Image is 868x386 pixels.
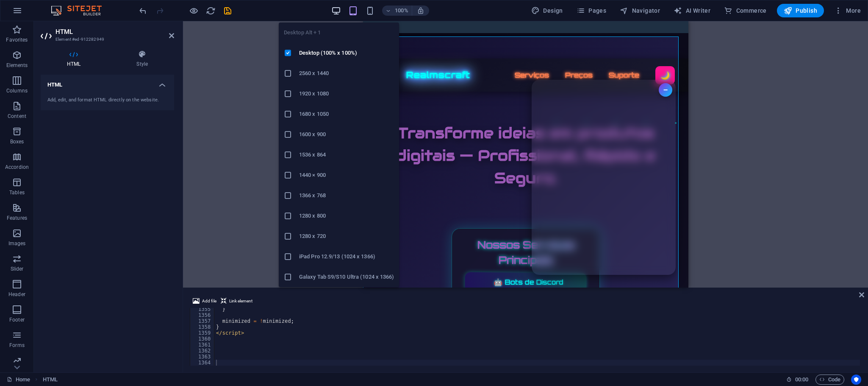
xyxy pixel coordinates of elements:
[616,4,663,17] button: Navigator
[8,291,25,298] p: Header
[229,296,252,306] span: Link element
[190,354,215,360] div: 1363
[41,50,110,68] h4: HTML
[620,6,660,15] span: Navigator
[9,316,25,323] p: Footer
[55,28,174,36] h2: HTML
[801,376,802,383] span: :
[190,318,215,324] div: 1357
[219,296,254,306] button: Link element
[819,375,840,385] span: Code
[674,6,710,15] span: AI Writer
[784,6,817,15] span: Publish
[299,129,394,140] h6: 1600 x 900
[8,240,26,247] p: Images
[190,342,215,348] div: 1361
[47,97,167,104] div: Add, edit, and format HTML directly on the website.
[299,109,394,119] h6: 1680 x 1050
[7,375,30,385] a: Click to cancel selection. Double-click to open Pages
[223,6,233,16] i: Save (Ctrl+S)
[834,6,861,15] span: More
[786,375,809,385] h6: Session time
[190,306,215,312] div: 1355
[417,7,424,14] i: On resize automatically adjust zoom level to fit chosen device.
[6,36,28,43] p: Favorites
[299,150,394,160] h6: 1536 x 864
[299,170,394,180] h6: 1440 × 900
[190,336,215,342] div: 1360
[9,189,25,196] p: Tables
[7,215,27,221] p: Features
[205,6,216,16] button: reload
[573,4,610,17] button: Pages
[189,6,199,16] button: Click here to leave preview mode and continue editing
[190,348,215,354] div: 1362
[138,6,148,16] i: Undo: Change HTML (Ctrl+Z)
[10,138,24,145] p: Boxes
[11,266,24,272] p: Slider
[299,272,394,282] h6: Galaxy Tab S9/S10 Ultra (1024 x 1366)
[299,190,394,201] h6: 1366 x 768
[55,36,157,43] h3: Element #ed-912282949
[190,360,215,366] div: 1364
[5,164,29,171] p: Accordion
[299,252,394,262] h6: iPad Pro 12.9/13 (1024 x 1366)
[299,211,394,221] h6: 1280 x 800
[138,6,148,16] button: undo
[43,375,58,385] nav: breadcrumb
[49,6,112,16] img: Editor Logo
[577,6,606,15] span: Pages
[191,296,218,306] button: Add file
[206,6,216,16] i: Reload page
[299,89,394,99] h6: 1920 x 1080
[43,375,58,385] span: Click to select. Double-click to edit
[190,330,215,336] div: 1359
[395,6,408,16] h6: 100%
[721,4,770,17] button: Commerce
[531,6,563,15] span: Design
[777,4,824,17] button: Publish
[8,113,26,120] p: Content
[6,87,28,94] p: Columns
[724,6,767,15] span: Commerce
[528,4,566,17] button: Design
[299,231,394,241] h6: 1280 x 720
[299,48,394,58] h6: Desktop (100% x 100%)
[202,296,216,306] span: Add file
[815,375,844,385] button: Code
[299,68,394,78] h6: 2560 x 1440
[190,312,215,318] div: 1356
[110,50,174,68] h4: Style
[190,324,215,330] div: 1358
[851,375,861,385] button: Usercentrics
[41,75,174,90] h4: HTML
[222,6,233,16] button: save
[528,4,566,17] div: Design (Ctrl+Alt+Y)
[382,6,412,16] button: 100%
[6,62,28,69] p: Elements
[9,342,25,349] p: Forms
[670,4,714,17] button: AI Writer
[831,4,864,17] button: More
[795,375,808,385] span: 00 00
